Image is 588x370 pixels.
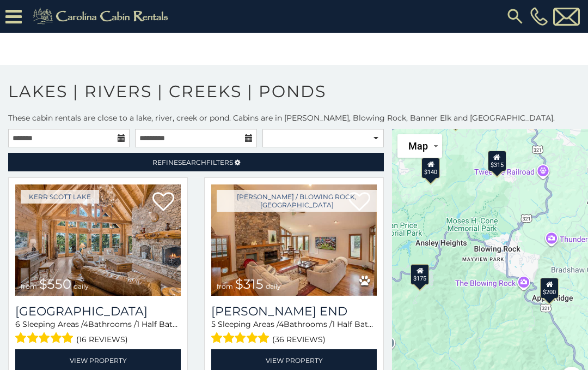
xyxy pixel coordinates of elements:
span: $550 [39,276,71,292]
div: Sleeping Areas / Bathrooms / Sleeps: [211,319,377,347]
img: Moss End [211,184,377,296]
span: Map [408,140,428,152]
span: 6 [15,319,20,329]
button: Change map style [397,134,442,158]
span: Search [178,158,206,166]
div: $140 [421,158,440,178]
span: (16 reviews) [76,332,128,347]
a: Add to favorites [152,191,174,214]
img: Lake Haven Lodge [15,184,181,296]
span: 1 Half Baths / [137,319,186,329]
a: Kerr Scott Lake [21,190,99,204]
a: Moss End from $315 daily [211,184,377,296]
span: 5 [211,319,216,329]
img: search-regular.svg [505,7,525,26]
span: 4 [279,319,284,329]
div: $315 [488,151,506,171]
h3: Moss End [211,304,377,319]
div: $200 [540,278,559,299]
a: [PHONE_NUMBER] [528,7,550,26]
span: from [21,282,37,290]
span: from [217,282,233,290]
span: daily [266,282,281,290]
a: [PERSON_NAME] End [211,304,377,319]
div: Sleeping Areas / Bathrooms / Sleeps: [15,319,181,347]
a: RefineSearchFilters [8,153,384,171]
span: 1 Half Baths / [332,319,382,329]
a: Lake Haven Lodge from $550 daily [15,184,181,296]
h3: Lake Haven Lodge [15,304,181,319]
img: Khaki-logo.png [27,5,177,27]
span: $315 [235,276,264,292]
span: (36 reviews) [272,332,326,347]
span: daily [73,282,89,290]
a: [PERSON_NAME] / Blowing Rock, [GEOGRAPHIC_DATA] [217,190,377,212]
div: $175 [411,264,429,285]
a: [GEOGRAPHIC_DATA] [15,304,181,319]
span: 4 [83,319,88,329]
span: Refine Filters [152,158,233,166]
